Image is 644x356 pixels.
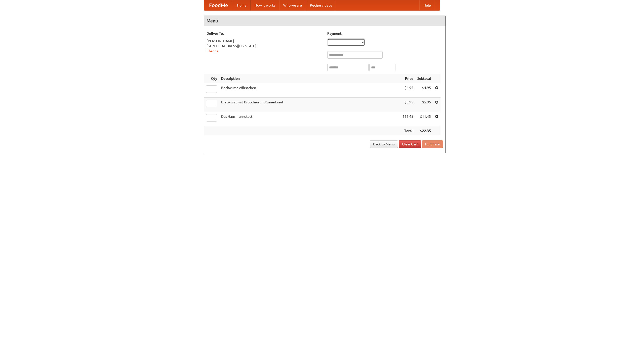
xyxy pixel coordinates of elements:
[400,112,415,126] td: $11.45
[251,0,279,10] a: How it works
[204,0,233,10] a: FoodMe
[207,44,322,49] div: [STREET_ADDRESS][US_STATE]
[400,126,415,136] th: Total:
[399,140,421,148] a: Clear Cart
[219,74,400,83] th: Description
[204,16,446,26] h4: Menu
[279,0,306,10] a: Who we are
[422,140,443,148] button: Purchase
[415,74,433,83] th: Subtotal
[400,83,415,98] td: $4.95
[415,98,433,112] td: $5.95
[219,83,400,98] td: Bockwurst Würstchen
[219,98,400,112] td: Bratwurst mit Brötchen und Sauerkraut
[207,49,219,53] a: Change
[415,112,433,126] td: $11.45
[233,0,251,10] a: Home
[419,0,435,10] a: Help
[204,74,219,83] th: Qty
[400,98,415,112] td: $5.95
[415,126,433,136] th: $22.35
[415,83,433,98] td: $4.95
[306,0,336,10] a: Recipe videos
[327,31,443,36] h5: Payment:
[207,38,322,44] div: [PERSON_NAME]
[400,74,415,83] th: Price
[370,140,398,148] a: Back to Menu
[219,112,400,126] td: Das Hausmannskost
[207,31,322,36] h5: Deliver To:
